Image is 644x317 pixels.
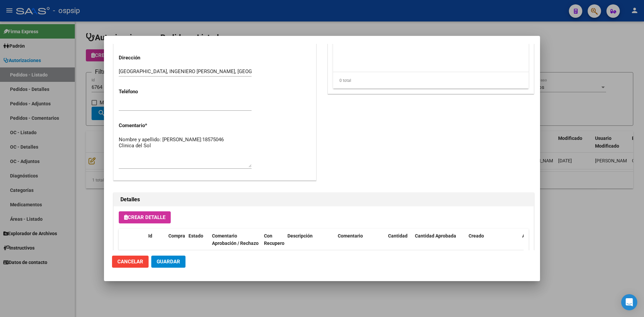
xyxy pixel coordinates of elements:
[385,229,412,258] datatable-header-cell: Cantidad
[469,233,484,239] span: Creado
[522,233,572,239] span: Aprobado/Rechazado x
[333,72,529,89] div: 0 total
[119,54,176,62] p: Dirección
[335,229,385,258] datatable-header-cell: Comentario
[264,233,284,246] span: Con Recupero
[119,88,176,96] p: Teléfono
[285,229,335,258] datatable-header-cell: Descripción
[287,233,313,239] span: Descripción
[412,229,466,258] datatable-header-cell: Cantidad Aprobada
[119,211,171,223] button: Crear Detalle
[261,229,285,258] datatable-header-cell: Con Recupero
[209,229,261,258] datatable-header-cell: Comentario Aprobación / Rechazo
[338,233,363,239] span: Comentario
[466,229,520,258] datatable-header-cell: Creado
[415,233,456,239] span: Cantidad Aprobada
[189,233,203,239] span: Estado
[117,259,143,265] span: Cancelar
[166,229,186,258] datatable-header-cell: Compra
[168,233,185,239] span: Compra
[124,214,165,220] span: Crear Detalle
[119,122,176,129] p: Comentario
[520,229,587,258] datatable-header-cell: Aprobado/Rechazado x
[157,259,180,265] span: Guardar
[621,294,637,310] div: Open Intercom Messenger
[186,229,209,258] datatable-header-cell: Estado
[151,256,185,268] button: Guardar
[212,233,259,246] span: Comentario Aprobación / Rechazo
[120,196,527,204] h2: Detalles
[112,256,149,268] button: Cancelar
[146,229,166,258] datatable-header-cell: Id
[148,233,152,239] span: Id
[388,233,408,239] span: Cantidad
